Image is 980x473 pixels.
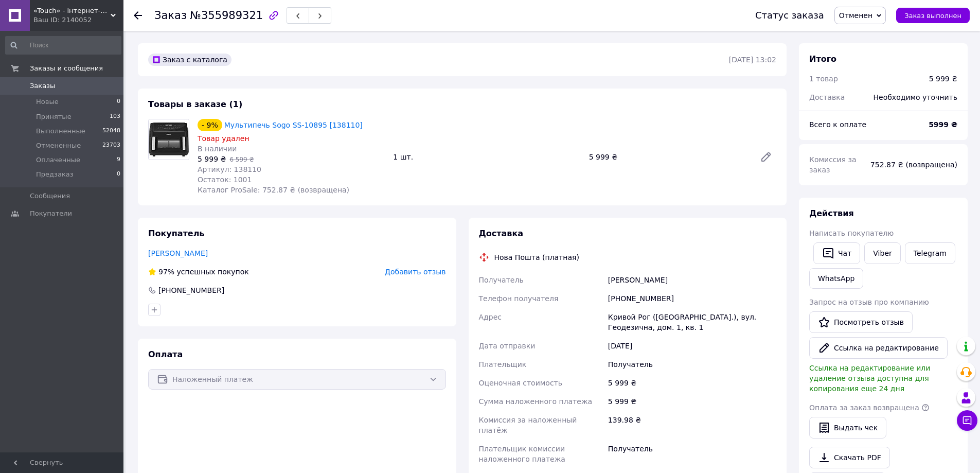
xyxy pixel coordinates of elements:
[148,349,183,359] span: Оплата
[809,93,845,101] span: Доставка
[157,285,225,295] div: [PHONE_NUMBER]
[148,54,231,66] div: Заказ с каталога
[809,311,913,333] a: Посмотреть отзыв
[36,112,72,121] span: Принятые
[36,127,85,136] span: Выполненные
[33,6,111,15] span: «Touch» - інтернет-магазин електроніки та гаджетів
[585,150,752,164] div: 5 999 ₴
[479,397,593,406] span: Сумма наложенного платежа
[905,242,955,264] a: Telegram
[224,121,363,129] a: Мультипечь Sogo SS-10895 [138110]
[809,120,866,129] span: Всего к оплате
[389,150,584,164] div: 1 шт.
[606,440,778,468] div: Получатель
[30,191,70,201] span: Сообщения
[148,99,242,109] span: Товары в заказе (1)
[606,411,778,440] div: 139.98 ₴
[479,294,559,303] span: Телефон получателя
[809,337,948,359] button: Ссылка на редактирование
[929,74,957,84] div: 5 999 ₴
[154,9,187,22] span: Заказ
[606,355,778,374] div: Получатель
[36,97,59,107] span: Новые
[606,271,778,289] div: [PERSON_NAME]
[229,156,254,163] span: 6 599 ₴
[809,364,930,393] span: Ссылка на редактирование или удаление отзыва доступна для копирования еще 24 дня
[809,208,854,218] span: Действия
[606,392,778,411] div: 5 999 ₴
[755,10,824,21] div: Статус заказа
[36,170,74,179] span: Предзаказ
[904,12,961,20] span: Заказ выполнен
[198,176,252,184] span: Остаток: 1001
[479,416,577,434] span: Комиссия за наложенный платёж
[896,8,970,23] button: Заказ выполнен
[479,313,502,321] span: Адрес
[110,112,120,121] span: 103
[36,141,81,150] span: Отмененные
[839,11,872,20] span: Отменен
[117,170,120,179] span: 0
[479,229,524,238] span: Доставка
[30,64,103,73] span: Заказы и сообщения
[756,147,776,167] a: Редактировать
[492,252,582,262] div: Нова Пошта (платная)
[134,10,142,21] div: Вернуться назад
[809,155,857,174] span: Комиссия за заказ
[117,97,120,107] span: 0
[148,267,249,277] div: успешных покупок
[606,337,778,355] div: [DATE]
[30,81,55,91] span: Заказы
[198,155,226,163] span: 5 999 ₴
[809,298,929,306] span: Запрос на отзыв про компанию
[606,374,778,392] div: 5 999 ₴
[117,155,120,165] span: 9
[479,276,524,284] span: Получатель
[606,289,778,308] div: [PHONE_NUMBER]
[30,209,72,218] span: Покупатели
[809,417,886,439] button: Выдать чек
[190,9,263,22] span: №355989321
[198,186,349,194] span: Каталог ProSale: 752.87 ₴ (возвращена)
[385,268,446,276] span: Добавить отзыв
[198,145,237,153] span: В наличии
[809,268,863,289] a: WhatsApp
[479,445,565,463] span: Плательщик комиссии наложенного платежа
[809,229,894,237] span: Написать покупателю
[867,86,964,109] div: Необходимо уточнить
[479,360,527,369] span: Плательщик
[864,242,900,264] a: Viber
[33,15,123,25] div: Ваш ID: 2140052
[148,229,204,238] span: Покупатель
[148,249,208,257] a: [PERSON_NAME]
[870,161,957,169] span: 752.87 ₴ (возвращена)
[957,410,977,431] button: Чат с покупателем
[149,119,189,160] img: Мультипечь Sogo SS-10895 [138110]
[198,119,222,131] div: - 9%
[198,134,250,143] span: Товар удален
[36,155,80,165] span: Оплаченные
[809,447,890,468] a: Скачать PDF
[5,36,121,55] input: Поиск
[198,165,261,173] span: Артикул: 138110
[813,242,860,264] button: Чат
[479,342,536,350] span: Дата отправки
[479,379,563,387] span: Оценочная стоимость
[102,127,120,136] span: 52048
[102,141,120,150] span: 23703
[158,268,174,276] span: 97%
[929,120,957,129] b: 5999 ₴
[809,404,919,412] span: Оплата за заказ возвращена
[729,56,776,64] time: [DATE] 13:02
[809,54,836,64] span: Итого
[809,75,838,83] span: 1 товар
[606,308,778,337] div: Кривой Рог ([GEOGRAPHIC_DATA].), вул. Геодезична, дом. 1, кв. 1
